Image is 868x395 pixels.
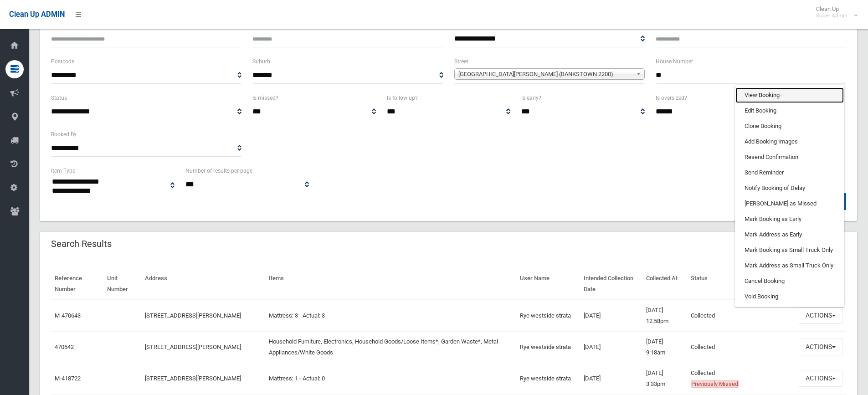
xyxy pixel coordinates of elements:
label: Suburb [252,56,270,67]
label: Is missed? [252,93,278,103]
th: Items [265,268,516,300]
a: Void Booking [735,289,844,304]
label: Status [51,93,67,103]
label: House Number [656,56,693,67]
span: Clean Up ADMIN [9,10,65,19]
td: [DATE] 9:18am [642,331,687,363]
td: Household Furniture, Electronics, Household Goods/Loose Items*, Garden Waste*, Metal Appliances/W... [265,331,516,363]
a: [PERSON_NAME] as Missed [735,196,844,211]
span: Clean Up [812,5,857,19]
th: User Name [516,268,580,300]
a: Cancel Booking [735,273,844,289]
a: [STREET_ADDRESS][PERSON_NAME] [145,312,241,319]
a: Add Booking Images [735,134,844,149]
td: [DATE] 3:33pm [642,363,687,394]
a: [STREET_ADDRESS][PERSON_NAME] [145,375,241,382]
th: Address [141,268,265,300]
td: Rye westside strata [516,363,580,394]
label: Booked By [51,129,77,139]
a: Clone Booking [735,118,844,134]
label: Is follow up? [387,93,418,103]
label: Is early? [521,93,541,103]
td: Rye westside strata [516,331,580,363]
a: [STREET_ADDRESS][PERSON_NAME] [145,344,241,350]
a: Mark Address as Small Truck Only [735,258,844,273]
th: Reference Number [51,268,103,300]
td: Collected [687,363,795,394]
th: Collected At [642,268,687,300]
a: 470642 [55,344,74,350]
th: Status [687,268,795,300]
td: Collected [687,331,795,363]
label: Item Type [51,166,75,176]
a: Mark Booking as Early [735,211,844,227]
a: M-418722 [55,375,81,382]
label: Street [454,56,468,67]
td: Rye westside strata [516,300,580,332]
button: Actions [799,339,842,355]
a: Send Reminder [735,165,844,180]
a: Edit Booking [735,103,844,118]
td: [DATE] 12:58pm [642,300,687,332]
td: Mattress: 3 - Actual: 3 [265,300,516,332]
td: Mattress: 1 - Actual: 0 [265,363,516,394]
a: View Booking [735,87,844,103]
label: Postcode [51,56,74,67]
a: Mark Booking as Small Truck Only [735,242,844,258]
header: Search Results [40,235,123,253]
span: [GEOGRAPHIC_DATA][PERSON_NAME] (BANKSTOWN 2200) [458,69,632,80]
span: Previously Missed [691,380,739,388]
label: Is oversized? [656,93,687,103]
td: Collected [687,300,795,332]
button: Actions [799,307,842,324]
th: Intended Collection Date [580,268,642,300]
small: Super Admin [816,12,847,19]
a: Resend Confirmation [735,149,844,165]
th: Unit Number [103,268,141,300]
td: [DATE] [580,300,642,332]
td: [DATE] [580,363,642,394]
a: Mark Address as Early [735,227,844,242]
a: Notify Booking of Delay [735,180,844,196]
button: Actions [799,370,842,387]
td: [DATE] [580,331,642,363]
label: Number of results per page [185,166,252,176]
a: M-470643 [55,312,81,319]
